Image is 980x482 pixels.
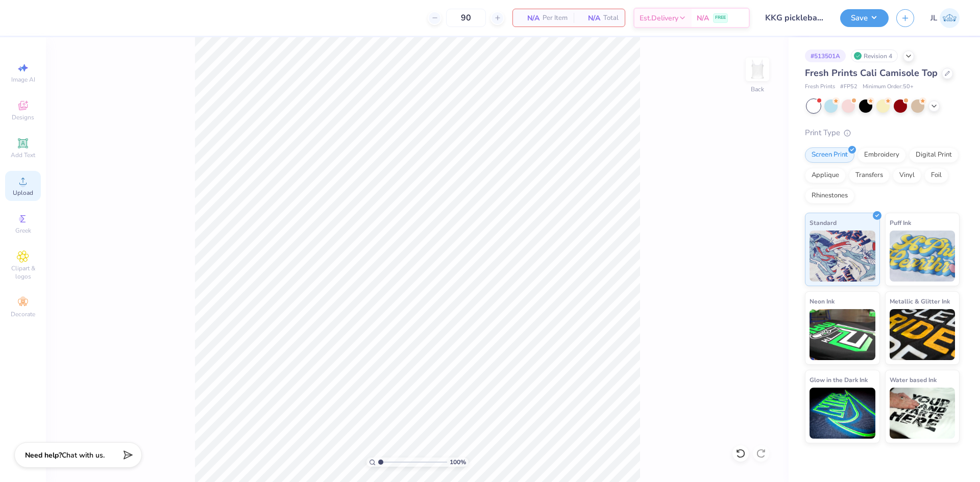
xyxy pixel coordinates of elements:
[849,168,890,183] div: Transfers
[924,168,948,183] div: Foil
[890,309,955,360] img: Metallic & Glitter Ink
[810,309,875,360] img: Neon Ink
[805,49,846,62] div: # 513501A
[840,83,857,91] span: # FP52
[810,231,875,282] img: Standard
[890,374,937,385] span: Water based Ink
[805,83,835,91] span: Fresh Prints
[810,217,837,228] span: Standard
[805,127,960,139] div: Print Type
[751,85,764,94] div: Back
[930,8,960,28] a: JL
[857,147,906,163] div: Embroidery
[543,13,568,23] span: Per Item
[5,264,41,281] span: Clipart & logos
[909,147,959,163] div: Digital Print
[519,13,540,23] span: N/A
[805,67,938,79] span: Fresh Prints Cali Camisole Top
[863,83,914,91] span: Minimum Order: 50 +
[11,75,35,84] span: Image AI
[15,226,31,235] span: Greek
[62,450,105,460] span: Chat with us.
[13,189,33,197] span: Upload
[450,458,466,467] span: 100 %
[890,217,911,228] span: Puff Ink
[890,296,950,307] span: Metallic & Glitter Ink
[851,49,898,62] div: Revision 4
[603,13,619,23] span: Total
[940,8,960,28] img: Jairo Laqui
[890,388,955,439] img: Water based Ink
[715,14,726,21] span: FREE
[893,168,921,183] div: Vinyl
[810,374,868,385] span: Glow in the Dark Ink
[890,231,955,282] img: Puff Ink
[11,151,35,159] span: Add Text
[757,8,832,28] input: Untitled Design
[11,310,35,318] span: Decorate
[805,168,846,183] div: Applique
[810,296,835,307] span: Neon Ink
[805,147,854,163] div: Screen Print
[640,13,678,23] span: Est. Delivery
[840,9,889,27] button: Save
[810,388,875,439] img: Glow in the Dark Ink
[747,59,768,80] img: Back
[12,113,34,121] span: Designs
[446,9,486,27] input: – –
[805,188,854,204] div: Rhinestones
[580,13,600,23] span: N/A
[697,13,709,23] span: N/A
[25,450,62,460] strong: Need help?
[930,12,937,24] span: JL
